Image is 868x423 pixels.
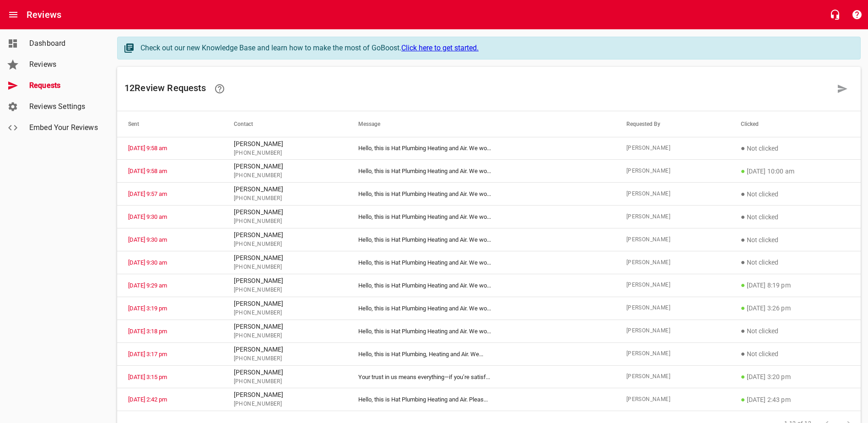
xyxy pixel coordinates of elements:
a: [DATE] 9:30 am [128,236,167,243]
th: Requested By [615,111,730,137]
th: Message [347,111,615,137]
p: [PERSON_NAME] [234,276,336,286]
span: ● [741,281,745,289]
p: [PERSON_NAME] [234,230,336,240]
button: Open drawer [2,4,24,26]
h6: Reviews [27,7,61,22]
span: [PHONE_NUMBER] [234,331,336,341]
td: Hello, this is Hat Plumbing Heating and Air. We wo ... [347,206,615,228]
span: ● [741,167,745,175]
span: [PERSON_NAME] [626,212,719,222]
span: Reviews Settings [29,101,99,112]
p: Not clicked [741,325,850,336]
p: [PERSON_NAME] [234,345,336,354]
span: [PHONE_NUMBER] [234,171,336,180]
th: Sent [117,111,223,137]
span: [PHONE_NUMBER] [234,240,336,249]
p: Not clicked [741,211,850,222]
a: [DATE] 9:29 am [128,282,167,289]
a: [DATE] 3:15 pm [128,374,167,380]
td: Hello, this is Hat Plumbing Heating and Air. We wo ... [347,297,615,320]
p: [DATE] 10:00 am [741,166,850,177]
p: [PERSON_NAME] [234,139,336,149]
span: [PERSON_NAME] [626,235,719,244]
a: [DATE] 3:19 pm [128,305,167,312]
h6: 12 Review Request s [124,78,831,100]
td: Hello, this is Hat Plumbing Heating and Air. We wo ... [347,320,615,342]
span: [PHONE_NUMBER] [234,309,336,318]
a: [DATE] 9:58 am [128,145,167,152]
p: [PERSON_NAME] [234,253,336,263]
p: [PERSON_NAME] [234,390,336,400]
td: Hello, this is Hat Plumbing Heating and Air. Pleas ... [347,388,615,411]
span: Embed Your Reviews [29,122,99,133]
a: Learn how requesting reviews can improve your online presence [209,78,231,100]
a: [DATE] 9:30 am [128,259,167,266]
button: Support Portal [846,4,868,26]
p: Not clicked [741,257,850,268]
p: [PERSON_NAME] [234,368,336,377]
span: [PHONE_NUMBER] [234,377,336,386]
span: ● [741,395,745,404]
td: Your trust in us means everything—if you’re satisf ... [347,365,615,388]
p: Not clicked [741,189,850,200]
span: [PERSON_NAME] [626,349,719,358]
span: [PERSON_NAME] [626,167,719,176]
span: [PHONE_NUMBER] [234,286,336,295]
p: Not clicked [741,348,850,359]
span: Requests [29,80,99,91]
a: [DATE] 2:42 pm [128,396,167,403]
td: Hello, this is Hat Plumbing Heating and Air. We wo ... [347,274,615,297]
a: [DATE] 3:18 pm [128,328,167,335]
p: Not clicked [741,143,850,154]
p: [PERSON_NAME] [234,322,336,331]
a: [DATE] 3:17 pm [128,351,167,358]
th: Clicked [730,111,861,137]
span: ● [741,144,745,152]
a: [DATE] 9:57 am [128,190,167,197]
div: Check out our new Knowledge Base and learn how to make the most of GoBoost. [140,43,851,54]
span: [PERSON_NAME] [626,304,719,313]
p: [PERSON_NAME] [234,184,336,194]
p: Not clicked [741,234,850,245]
span: [PERSON_NAME] [626,395,719,404]
p: [PERSON_NAME] [234,299,336,309]
span: ● [741,212,745,221]
button: Live Chat [824,4,846,26]
td: Hello, this is Hat Plumbing Heating and Air. We wo ... [347,160,615,183]
td: Hello, this is Hat Plumbing Heating and Air. We wo ... [347,251,615,274]
span: [PERSON_NAME] [626,326,719,336]
p: [DATE] 3:26 pm [741,303,850,314]
p: [DATE] 8:19 pm [741,280,850,291]
a: [DATE] 9:30 am [128,213,167,220]
p: [DATE] 2:43 pm [741,394,850,405]
span: [PERSON_NAME] [626,190,719,199]
span: [PERSON_NAME] [626,281,719,290]
td: Hello, this is Hat Plumbing Heating and Air. We wo ... [347,183,615,206]
span: ● [741,258,745,266]
span: [PHONE_NUMBER] [234,149,336,158]
span: ● [741,372,745,381]
p: [DATE] 3:20 pm [741,371,850,382]
td: Hello, this is Hat Plumbing, Heating and Air. We ... [347,342,615,365]
a: Request a review [831,78,853,100]
a: Click here to get started. [401,43,479,52]
span: [PHONE_NUMBER] [234,354,336,363]
span: [PHONE_NUMBER] [234,217,336,226]
td: Hello, this is Hat Plumbing Heating and Air. We wo ... [347,228,615,251]
span: Reviews [29,59,99,70]
td: Hello, this is Hat Plumbing Heating and Air. We wo ... [347,137,615,160]
span: [PERSON_NAME] [626,258,719,267]
p: [PERSON_NAME] [234,207,336,217]
span: [PERSON_NAME] [626,372,719,381]
p: [PERSON_NAME] [234,162,336,171]
span: ● [741,235,745,244]
span: [PHONE_NUMBER] [234,194,336,203]
th: Contact [223,111,347,137]
span: ● [741,326,745,335]
span: ● [741,349,745,358]
span: ● [741,190,745,198]
span: ● [741,304,745,312]
span: Dashboard [29,38,99,49]
span: [PHONE_NUMBER] [234,263,336,272]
